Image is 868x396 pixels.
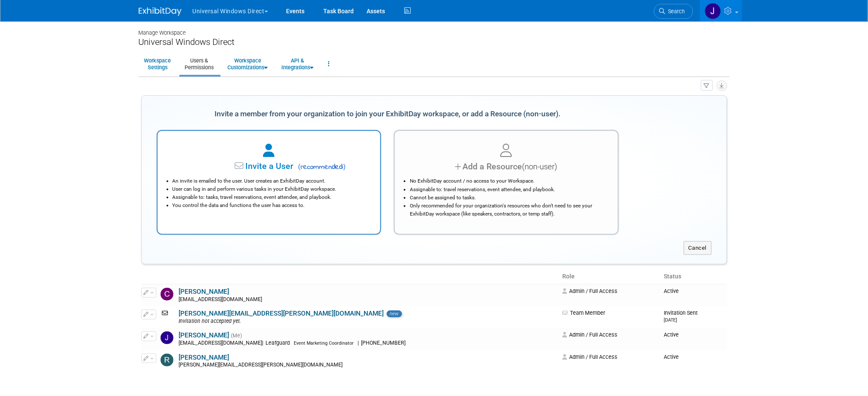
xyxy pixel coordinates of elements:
[522,162,558,171] span: (non-user)
[358,340,359,346] span: |
[654,4,693,19] a: Search
[262,340,264,346] span: |
[294,340,354,346] span: Event Marketing Coordinator
[295,162,346,172] span: recommended
[410,194,607,202] li: Cannot be assigned to tasks.
[343,163,346,171] span: )
[264,340,293,346] span: Leafguard
[179,296,557,303] div: [EMAIL_ADDRESS][DOMAIN_NAME]
[410,202,607,218] li: Only recommended for your organization's resources who don't need to see your ExhibitDay workspac...
[173,185,370,193] li: User can log in and perform various tasks in your ExhibitDay workspace.
[664,310,698,323] span: Invitation Sent
[562,354,617,360] span: Admin / Full Access
[139,53,177,74] a: WorkspaceSettings
[173,193,370,201] li: Assignable to: tasks, travel reservations, event attendee, and playbook.
[359,340,409,346] span: [PHONE_NUMBER]
[664,354,679,360] span: Active
[179,310,384,317] a: [PERSON_NAME][EMAIL_ADDRESS][PERSON_NAME][DOMAIN_NAME]
[664,317,677,323] small: [DATE]
[179,331,230,339] a: [PERSON_NAME]
[139,21,730,37] div: Manage Workspace
[139,7,182,16] img: ExhibitDay
[276,53,319,74] a: API &Integrations
[231,333,242,339] span: (Me)
[161,354,173,366] img: ron Perkins
[298,163,301,171] span: (
[173,201,370,210] li: You control the data and functions the user has access to.
[660,269,727,284] th: Status
[161,331,173,344] img: Jonathan Zargo
[406,160,607,173] div: Add a Resource
[562,331,617,338] span: Admin / Full Access
[179,318,557,325] div: Invitation not accepted yet.
[705,3,721,19] img: Jonathan Zargo
[410,186,607,194] li: Assignable to: travel reservations, event attendee, and playbook.
[665,8,685,15] span: Search
[562,310,605,316] span: Team Member
[222,53,274,74] a: WorkspaceCustomizations
[179,53,220,74] a: Users &Permissions
[179,288,230,296] a: [PERSON_NAME]
[179,354,230,361] a: [PERSON_NAME]
[664,331,679,338] span: Active
[139,37,730,47] div: Universal Windows Direct
[562,288,617,294] span: Admin / Full Access
[192,161,293,171] span: Invite a User
[559,269,660,284] th: Role
[410,177,607,185] li: No ExhibitDay account / no access to your Workspace.
[664,288,679,294] span: Active
[161,288,173,301] img: Clayton Stackpole
[179,362,557,369] div: [PERSON_NAME][EMAIL_ADDRESS][PERSON_NAME][DOMAIN_NAME]
[157,105,619,124] div: Invite a member from your organization to join your ExhibitDay workspace, or add a Resource (non-...
[179,340,557,347] div: [EMAIL_ADDRESS][DOMAIN_NAME]
[173,177,370,185] li: An invite is emailed to the user. User creates an ExhibitDay account.
[387,310,402,317] span: new
[684,241,712,255] button: Cancel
